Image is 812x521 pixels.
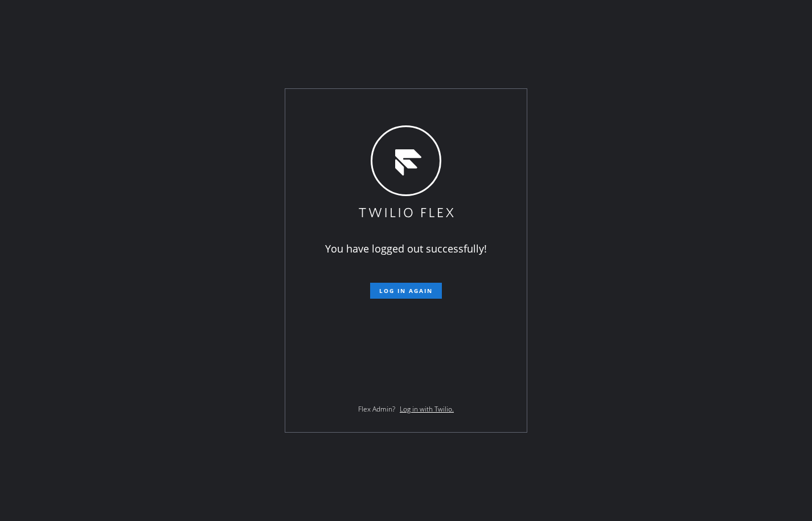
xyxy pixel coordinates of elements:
span: You have logged out successfully! [325,242,487,255]
a: Log in with Twilio. [400,404,454,414]
button: Log in again [370,283,442,299]
span: Log in again [379,287,433,295]
span: Flex Admin? [358,404,395,414]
